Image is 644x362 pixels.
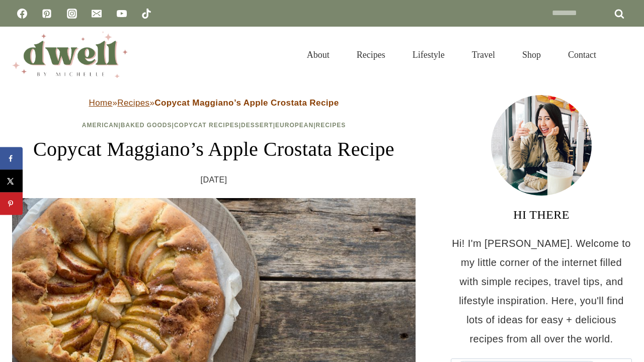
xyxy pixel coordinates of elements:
a: Pinterest [37,4,57,24]
a: Copycat Recipes [174,122,239,129]
time: [DATE] [201,172,227,188]
a: Recipes [117,98,149,108]
img: DWELL by michelle [12,32,128,78]
h1: Copycat Maggiano’s Apple Crostata Recipe [12,134,416,164]
button: View Search Form [615,46,632,63]
a: Recipes [315,122,346,129]
a: Facebook [12,4,32,24]
a: Contact [554,37,610,72]
strong: Copycat Maggiano’s Apple Crostata Recipe [154,98,339,108]
a: Recipes [343,37,399,72]
a: About [293,37,343,72]
a: Shop [509,37,554,72]
a: American [82,122,119,129]
span: » » [89,98,339,108]
nav: Primary Navigation [293,37,610,72]
a: Dessert [241,122,273,129]
a: TikTok [136,4,156,24]
p: Hi! I'm [PERSON_NAME]. Welcome to my little corner of the internet filled with simple recipes, tr... [451,234,632,348]
a: Baked Goods [121,122,172,129]
a: Home [89,98,112,108]
a: European [275,122,313,129]
a: Lifestyle [399,37,458,72]
a: YouTube [112,4,132,24]
a: Travel [458,37,509,72]
h3: HI THERE [451,206,632,224]
span: | | | | | [82,122,346,129]
a: Instagram [62,4,82,24]
a: Email [87,4,107,24]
